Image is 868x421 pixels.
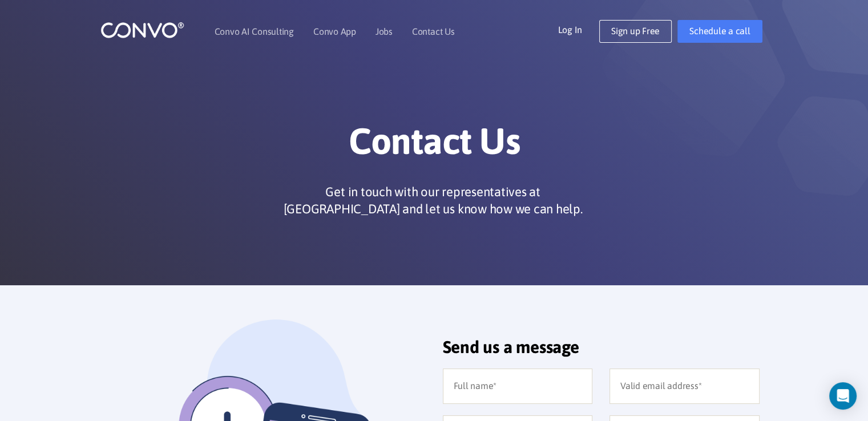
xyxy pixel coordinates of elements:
a: Convo App [313,27,356,36]
p: Get in touch with our representatives at [GEOGRAPHIC_DATA] and let us know how we can help. [279,183,587,217]
div: Open Intercom Messenger [829,382,857,410]
a: Contact Us [412,27,455,36]
input: Full name* [443,369,593,404]
a: Jobs [376,27,393,36]
h1: Contact Us [118,119,751,172]
a: Log In [558,20,599,38]
a: Schedule a call [677,20,762,43]
a: Sign up Free [599,20,672,43]
a: Convo AI Consulting [215,27,294,36]
h2: Send us a message [443,337,760,366]
input: Valid email address* [609,369,760,404]
img: logo_1.png [100,21,184,39]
